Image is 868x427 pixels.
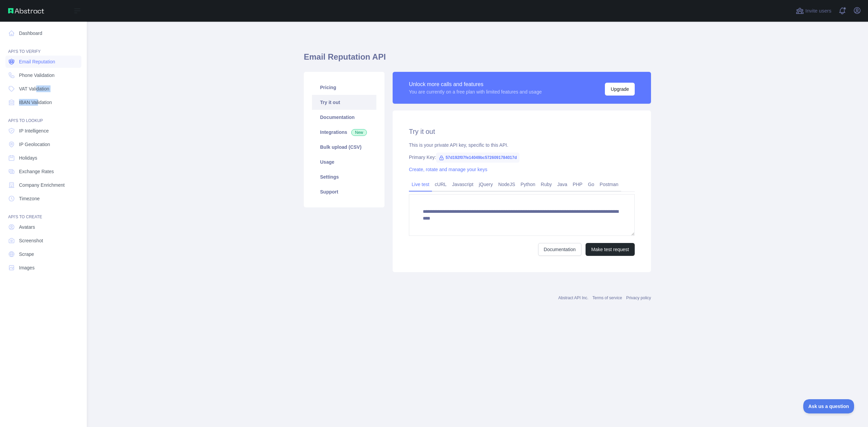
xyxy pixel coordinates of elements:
[19,251,34,258] span: Scrape
[304,52,651,68] h1: Email Reputation API
[5,110,81,123] div: API'S TO LOOKUP
[585,179,597,190] a: Go
[5,56,81,68] a: Email Reputation
[5,235,81,247] a: Screenshot
[605,83,635,96] button: Upgrade
[5,152,81,164] a: Holidays
[597,179,621,190] a: Postman
[312,140,376,155] a: Bulk upload (CSV)
[19,85,49,92] span: VAT Validation
[5,262,81,274] a: Images
[805,7,831,15] span: Invite users
[312,95,376,110] a: Try it out
[312,169,376,184] a: Settings
[19,195,40,202] span: Timezone
[5,69,81,81] a: Phone Validation
[476,179,495,190] a: jQuery
[312,184,376,199] a: Support
[312,110,376,125] a: Documentation
[351,129,367,136] span: New
[5,96,81,108] a: IBAN Validation
[19,168,54,175] span: Exchange Rates
[409,142,635,148] div: This is your private API key, specific to this API.
[19,72,55,79] span: Phone Validation
[592,296,622,300] a: Terms of service
[409,127,635,136] h2: Try it out
[803,399,854,413] iframe: Toggle Customer Support
[312,155,376,169] a: Usage
[5,125,81,137] a: IP Intelligence
[558,296,589,300] a: Abstract API Inc.
[409,154,635,161] div: Primary Key:
[19,141,50,148] span: IP Geolocation
[409,179,432,190] a: Live test
[19,155,37,161] span: Holidays
[5,248,81,260] a: Scrape
[5,83,81,95] a: VAT Validation
[518,179,538,190] a: Python
[5,206,81,220] div: API'S TO CREATE
[495,179,518,190] a: NodeJS
[8,8,44,14] img: Abstract API
[436,152,519,163] span: 57d192f07fe14049bc5726091784017d
[538,179,555,190] a: Ruby
[5,41,81,54] div: API'S TO VERIFY
[19,99,52,106] span: IBAN Validation
[555,179,570,190] a: Java
[312,80,376,95] a: Pricing
[5,165,81,178] a: Exchange Rates
[409,167,487,172] a: Create, rotate and manage your keys
[5,192,81,205] a: Timezone
[19,58,55,65] span: Email Reputation
[5,27,81,39] a: Dashboard
[449,179,476,190] a: Javascript
[538,243,581,256] a: Documentation
[312,125,376,140] a: Integrations New
[19,127,49,134] span: IP Intelligence
[5,179,81,191] a: Company Enrichment
[5,221,81,233] a: Avatars
[794,5,833,16] button: Invite users
[5,138,81,150] a: IP Geolocation
[626,296,651,300] a: Privacy policy
[19,237,43,244] span: Screenshot
[409,80,542,88] div: Unlock more calls and features
[432,179,449,190] a: cURL
[19,224,35,230] span: Avatars
[570,179,585,190] a: PHP
[19,182,65,188] span: Company Enrichment
[586,243,635,256] button: Make test request
[409,88,542,95] div: You are currently on a free plan with limited features and usage
[19,264,35,271] span: Images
